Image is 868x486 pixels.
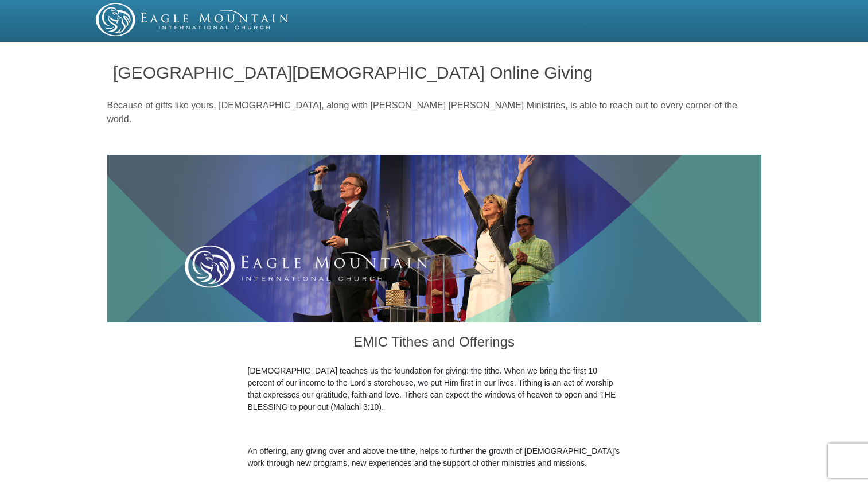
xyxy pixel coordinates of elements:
img: EMIC [96,3,290,36]
p: Because of gifts like yours, [DEMOGRAPHIC_DATA], along with [PERSON_NAME] [PERSON_NAME] Ministrie... [107,99,761,126]
h3: EMIC Tithes and Offerings [248,322,621,365]
p: [DEMOGRAPHIC_DATA] teaches us the foundation for giving: the tithe. When we bring the first 10 pe... [248,365,621,413]
p: An offering, any giving over and above the tithe, helps to further the growth of [DEMOGRAPHIC_DAT... [248,445,621,469]
h1: [GEOGRAPHIC_DATA][DEMOGRAPHIC_DATA] Online Giving [113,63,755,82]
